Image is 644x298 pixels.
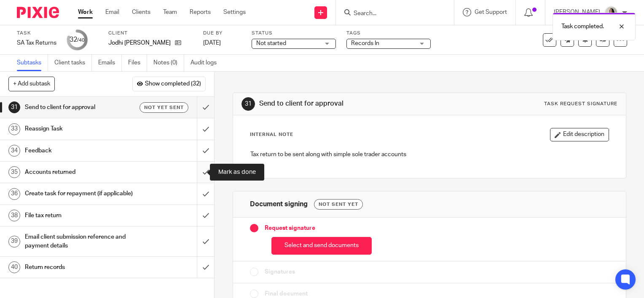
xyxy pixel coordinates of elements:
img: Pixie [17,7,59,18]
a: Audit logs [191,55,223,71]
button: + Add subtask [8,77,55,91]
p: Internal Note [250,131,293,138]
h1: Create task for repayment (if applicable) [25,187,134,200]
a: Notes (0) [153,55,184,71]
h1: Send to client for approval [259,99,447,108]
img: Olivia.jpg [604,6,618,19]
h1: Reassign Task [25,122,134,135]
small: /40 [77,38,85,43]
div: 36 [8,188,20,200]
div: 31 [8,101,20,113]
a: Files [128,55,147,71]
div: Not sent yet [314,199,363,210]
p: Jodhi [PERSON_NAME] [108,39,171,47]
h1: Return records [25,261,134,274]
span: [DATE] [203,40,221,46]
span: Request signature [265,224,315,232]
div: SA Tax Returns [17,39,56,47]
h1: Send to client for approval [25,101,134,114]
a: Settings [223,8,246,16]
label: Task [17,30,56,37]
a: Client tasks [54,55,92,71]
div: 38 [8,210,20,221]
a: Team [163,8,177,16]
a: Emails [98,55,122,71]
h1: Document signing [250,200,308,209]
h1: Email client submission reference and payment details [25,231,134,252]
a: Reports [190,8,211,16]
label: Client [108,30,193,37]
button: Show completed (32) [132,77,206,91]
button: Edit description [550,128,609,141]
label: Due by [203,30,241,37]
div: 31 [241,97,255,111]
span: Not started [256,40,286,46]
button: Select and send documents [271,237,372,255]
div: 35 [8,166,20,178]
div: Task request signature [544,101,617,107]
div: 39 [8,236,20,247]
p: Task completed. [561,22,604,31]
div: 34 [8,145,20,157]
div: 33 [8,123,20,135]
a: Subtasks [17,55,48,71]
span: Signatures [265,268,295,276]
a: Clients [132,8,150,16]
span: Final document [265,290,308,298]
h1: File tax return [25,209,134,222]
span: Records In [351,40,379,46]
span: Show completed (32) [145,81,201,88]
a: Email [105,8,119,16]
p: Tax return to be sent along with simple sole trader accounts [250,150,609,159]
div: 32 [70,35,85,45]
h1: Feedback [25,144,134,157]
label: Status [252,30,336,37]
div: 40 [8,261,20,273]
a: Work [78,8,93,16]
span: Not yet sent [144,104,184,111]
h1: Accounts returned [25,166,134,178]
